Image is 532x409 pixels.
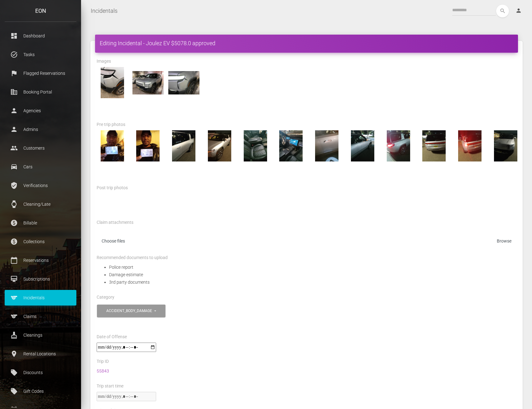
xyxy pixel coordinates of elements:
[132,67,164,98] img: IMG_4316.jpg
[419,130,450,161] img: 1000000330.jpg
[9,349,72,358] p: Rental Locations
[5,365,76,380] a: local_offer Discounts
[9,181,72,190] p: Verifications
[515,7,522,14] i: person
[9,274,72,284] p: Subscriptions
[5,178,76,193] a: verified_user Verifications
[9,330,72,340] p: Cleanings
[97,255,168,261] label: Recommended documents to upload
[97,334,127,340] label: Date of Offense
[5,122,76,137] a: person Admins
[5,327,76,343] a: cleaning_services Cleanings
[9,31,72,41] p: Dashboard
[132,130,164,161] img: 1000000340.jpg
[9,143,72,153] p: Customers
[106,308,153,314] div: accident_body_damage
[9,218,72,228] p: Billable
[240,130,271,161] img: 1000000334.jpg
[9,368,72,377] p: Discounts
[9,293,72,302] p: Incidentals
[5,234,76,249] a: paid Collections
[5,253,76,268] a: calendar_today Reservations
[5,47,76,62] a: task_alt Tasks
[5,383,76,399] a: local_offer Gift Codes
[97,185,128,191] label: Post trip photos
[168,130,199,161] img: 1000000328.jpg
[9,106,72,115] p: Agencies
[5,103,76,118] a: person Agencies
[97,122,125,128] label: Pre trip photos
[311,130,343,161] img: 1000000333.jpg
[204,130,235,161] img: 1000000327.jpg
[5,290,76,306] a: sports Incidentals
[9,50,72,59] p: Tasks
[9,162,72,171] p: Cars
[511,5,527,17] a: person
[109,271,516,278] li: Damage estimate
[100,39,513,47] h4: Editing Incidental - Joulez EV $5078.0 approved
[97,236,516,248] label: Choose files
[454,130,486,161] img: 1000000329.jpg
[5,84,76,100] a: corporate_fare Booking Portal
[347,130,378,161] img: 1000000332.jpg
[9,387,72,396] p: Gift Codes
[5,346,76,362] a: place Rental Locations
[5,65,76,81] a: flag Flagged Reservations
[5,28,76,44] a: dashboard Dashboard
[9,125,72,134] p: Admins
[168,67,199,98] img: IMG_4317.jpg
[97,368,109,373] a: 55843
[97,358,109,365] label: Trip ID
[383,130,414,161] img: 1000000331.jpg
[97,219,133,226] label: Claim attachments
[9,200,72,209] p: Cleaning/Late
[9,87,72,97] p: Booking Portal
[5,271,76,287] a: card_membership Subscriptions
[97,58,111,65] label: Images
[496,5,509,17] button: search
[490,130,521,161] img: 1000000326.jpg
[97,383,123,389] label: Trip start time
[5,159,76,175] a: drive_eta Cars
[91,3,117,19] a: Incidentals
[97,305,165,317] button: accident_body_damage
[5,309,76,324] a: sports Claims
[97,294,114,301] label: Category
[9,237,72,246] p: Collections
[9,312,72,321] p: Claims
[97,130,128,161] img: 1000000339.jpg
[109,263,516,271] li: Police report
[9,69,72,78] p: Flagged Reservations
[5,196,76,212] a: watch Cleaning/Late
[276,130,307,161] img: 1000000335.jpg
[5,215,76,231] a: paid Billable
[109,278,516,286] li: 3rd party documents
[97,67,128,98] img: IMG_4218.jpg
[9,256,72,265] p: Reservations
[5,140,76,156] a: people Customers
